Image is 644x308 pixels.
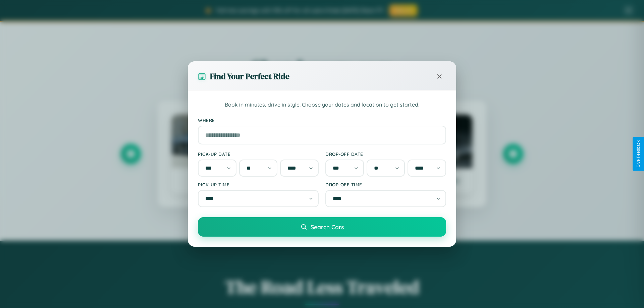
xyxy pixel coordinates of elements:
h3: Find Your Perfect Ride [210,71,289,82]
label: Pick-up Date [198,151,319,157]
button: Search Cars [198,217,446,237]
p: Book in minutes, drive in style. Choose your dates and location to get started. [198,101,446,109]
span: Search Cars [311,223,344,231]
label: Drop-off Time [325,182,446,187]
label: Where [198,117,446,123]
label: Pick-up Time [198,182,319,187]
label: Drop-off Date [325,151,446,157]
